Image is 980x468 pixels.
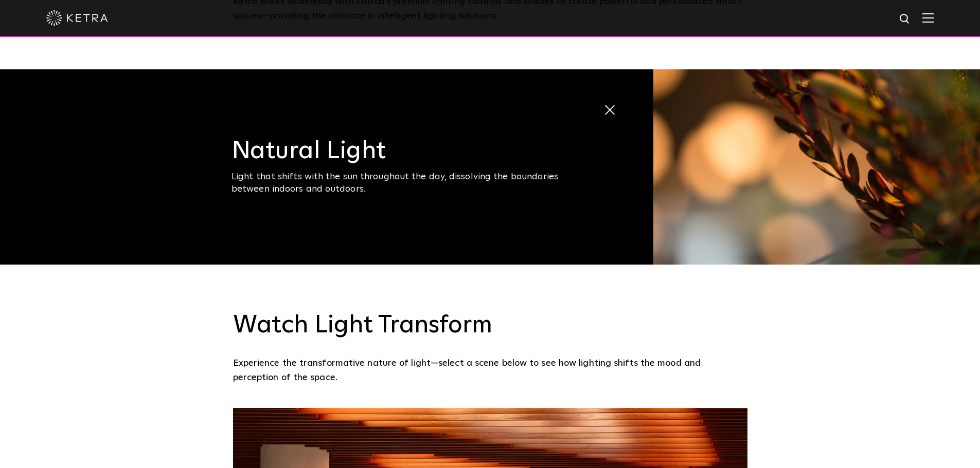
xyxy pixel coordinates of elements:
[233,356,742,385] p: Experience the transformative nature of light—select a scene below to see how lighting shifts the...
[231,139,579,163] h3: Natural Light
[46,10,108,26] img: ketra-logo-2019-white
[233,311,747,341] h3: Watch Light Transform
[653,69,980,265] img: natural_light
[231,171,579,195] div: Light that shifts with the sun throughout the day, dissolving the boundaries between indoors and ...
[922,13,934,23] img: Hamburger%20Nav.svg
[899,13,912,26] img: search icon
